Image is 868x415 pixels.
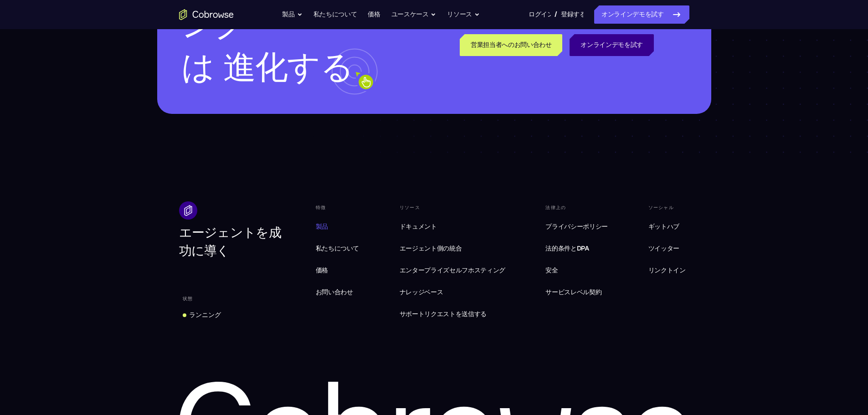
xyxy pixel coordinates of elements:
[179,307,225,323] a: ランニング
[529,5,551,24] a: ログイン
[594,5,689,24] a: オンラインデモを試す
[189,311,221,319] font: ランニング
[312,283,363,302] a: お問い合わせ
[368,10,380,18] font: 価格
[312,218,363,236] a: 製品
[316,288,353,296] font: お問い合わせ
[471,41,551,49] font: 営業担当者へのお問い合わせ
[313,5,357,24] a: 私たちについて
[391,5,437,24] button: ユースケース
[645,218,689,236] a: ギットハブ
[400,245,462,252] font: エージェント側の統合
[396,240,509,258] a: エージェント側の統合
[400,266,505,274] font: エンタープライズセルフホスティング
[542,283,611,302] a: サービスレベル契約
[312,261,363,280] a: 価格
[570,34,654,56] a: オンラインデモを試す
[580,41,643,49] font: オンラインデモを試す
[460,34,562,56] a: 営業担当者へのお問い合わせ
[223,47,353,87] font: 進化する
[601,10,664,18] font: オンラインデモを試す
[316,223,328,231] font: 製品
[400,288,443,296] font: ナレッジベース
[400,223,437,231] font: ドキュメント
[545,266,558,274] font: 安全
[447,5,480,24] button: リソース
[391,10,429,18] font: ユースケース
[545,223,608,231] font: プライバシーポリシー
[400,310,487,318] font: サポートリクエストを送信する
[545,288,601,296] font: サービスレベル契約
[316,266,328,274] font: 価格
[282,5,302,24] button: 製品
[368,5,380,24] a: 価格
[396,218,509,236] a: ドキュメント
[396,261,509,280] a: エンタープライズセルフホスティング
[179,225,281,258] font: エージェントを成功に導く
[181,47,214,87] font: は
[282,10,294,18] font: 製品
[396,305,509,323] a: サポートリクエストを送信する
[561,5,583,24] a: 登録する
[400,205,420,210] font: リソース
[648,266,686,274] font: リンクトイン
[648,223,679,231] font: ギットハブ
[179,9,234,20] a: ホームページへ
[542,261,611,280] a: 安全
[313,10,357,18] font: 私たちについて
[396,283,509,302] a: ナレッジベース
[645,261,689,280] a: リンクトイン
[561,10,586,18] font: 登録する
[542,240,611,258] a: 法的条件とDPA
[648,245,679,252] font: ツイッター
[555,10,557,19] font: /
[316,245,360,252] font: 私たちについて
[316,205,326,210] font: 特徴
[447,10,472,18] font: リソース
[645,240,689,258] a: ツイッター
[312,240,363,258] a: 私たちについて
[545,205,566,210] font: 法律上の
[542,218,611,236] a: プライバシーポリシー
[545,245,589,252] font: 法的条件とDPA
[648,205,674,210] font: ソーシャル
[529,10,554,18] font: ログイン
[183,296,193,302] font: 状態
